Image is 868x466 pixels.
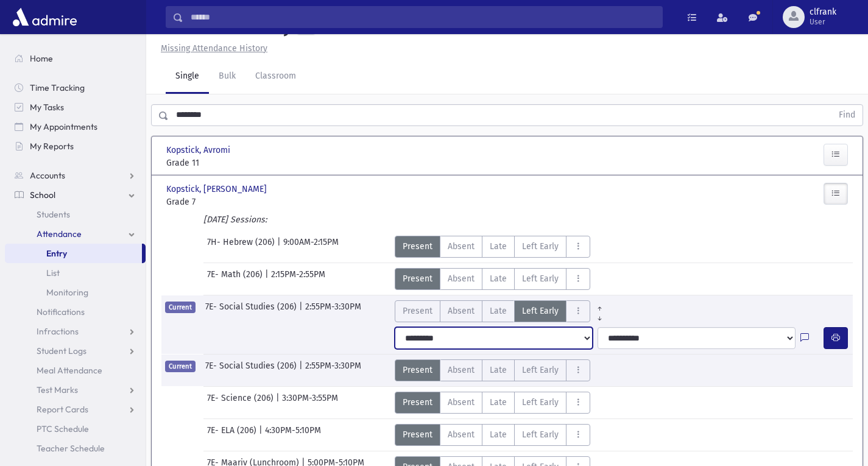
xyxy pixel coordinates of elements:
[5,361,146,380] a: Meal Attendance
[522,396,559,409] span: Left Early
[207,236,277,258] span: 7H- Hebrew (206)
[166,183,269,196] span: Kopstick, [PERSON_NAME]
[37,228,82,239] span: Attendance
[183,6,662,28] input: Search
[30,170,65,181] span: Accounts
[305,359,361,381] span: 2:55PM-3:30PM
[46,267,60,278] span: List
[5,322,146,341] a: Infractions
[522,364,559,376] span: Left Early
[203,214,267,225] i: [DATE] Sessions:
[46,248,67,259] span: Entry
[448,364,475,376] span: Absent
[522,428,559,441] span: Left Early
[46,287,88,298] span: Monitoring
[305,300,361,322] span: 2:55PM-3:30PM
[207,268,265,290] span: 7E- Math (206)
[283,236,339,258] span: 9:00AM-2:15PM
[5,205,146,224] a: Students
[30,102,64,113] span: My Tasks
[165,302,196,313] span: Current
[448,396,475,409] span: Absent
[5,97,146,117] a: My Tasks
[205,359,299,381] span: 7E- Social Studies (206)
[156,43,267,54] a: Missing Attendance History
[166,144,233,157] span: Kopstick, Avromi
[5,78,146,97] a: Time Tracking
[276,392,282,414] span: |
[30,53,53,64] span: Home
[205,300,299,322] span: 7E- Social Studies (206)
[522,240,559,253] span: Left Early
[209,60,245,94] a: Bulk
[5,439,146,458] a: Teacher Schedule
[299,359,305,381] span: |
[30,82,85,93] span: Time Tracking
[37,345,86,356] span: Student Logs
[490,396,507,409] span: Late
[265,268,271,290] span: |
[5,380,146,400] a: Test Marks
[403,240,432,253] span: Present
[490,428,507,441] span: Late
[271,268,325,290] span: 2:15PM-2:55PM
[37,384,78,395] span: Test Marks
[490,240,507,253] span: Late
[207,392,276,414] span: 7E- Science (206)
[30,121,97,132] span: My Appointments
[166,196,270,208] span: Grade 7
[165,361,196,372] span: Current
[448,272,475,285] span: Absent
[5,224,146,244] a: Attendance
[299,300,305,322] span: |
[37,423,89,434] span: PTC Schedule
[403,305,432,317] span: Present
[395,268,590,290] div: AttTypes
[37,209,70,220] span: Students
[403,428,432,441] span: Present
[30,141,74,152] span: My Reports
[490,305,507,317] span: Late
[5,419,146,439] a: PTC Schedule
[403,364,432,376] span: Present
[30,189,55,200] span: School
[5,136,146,156] a: My Reports
[810,7,836,17] span: clfrank
[5,283,146,302] a: Monitoring
[403,396,432,409] span: Present
[166,60,209,94] a: Single
[5,166,146,185] a: Accounts
[5,244,142,263] a: Entry
[245,60,306,94] a: Classroom
[810,17,836,27] span: User
[395,424,590,446] div: AttTypes
[5,263,146,283] a: List
[265,424,321,446] span: 4:30PM-5:10PM
[37,404,88,415] span: Report Cards
[5,49,146,68] a: Home
[5,341,146,361] a: Student Logs
[10,5,80,29] img: AdmirePro
[448,240,475,253] span: Absent
[448,305,475,317] span: Absent
[395,300,609,322] div: AttTypes
[5,117,146,136] a: My Appointments
[166,157,270,169] span: Grade 11
[590,310,609,320] a: All Later
[522,272,559,285] span: Left Early
[277,236,283,258] span: |
[403,272,432,285] span: Present
[259,424,265,446] span: |
[490,272,507,285] span: Late
[37,306,85,317] span: Notifications
[207,424,259,446] span: 7E- ELA (206)
[37,326,79,337] span: Infractions
[522,305,559,317] span: Left Early
[590,300,609,310] a: All Prior
[395,236,590,258] div: AttTypes
[448,428,475,441] span: Absent
[395,392,590,414] div: AttTypes
[831,105,863,125] button: Find
[282,392,338,414] span: 3:30PM-3:55PM
[37,443,105,454] span: Teacher Schedule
